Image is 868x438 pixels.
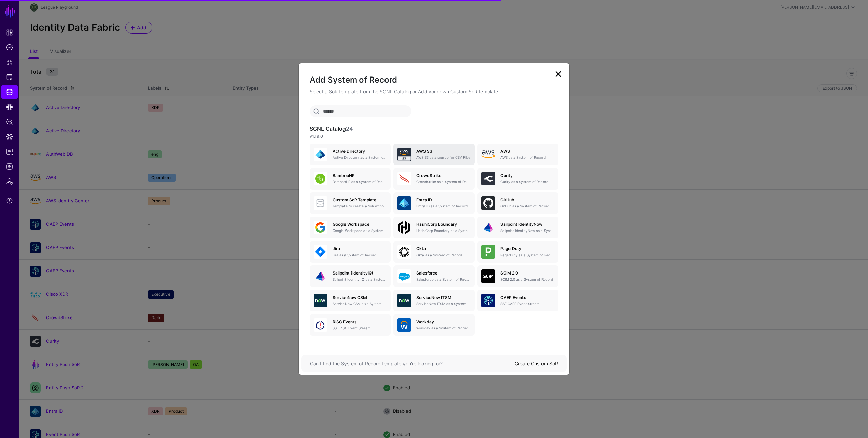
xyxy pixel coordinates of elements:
[477,192,558,214] a: GitHubGitHub as a System of Record
[500,149,554,154] h5: AWS
[481,221,495,234] img: svg+xml;base64,PHN2ZyB3aWR0aD0iNjQiIGhlaWdodD0iNjQiIHZpZXdCb3g9IjAgMCA2NCA2NCIgZmlsbD0ibm9uZSIgeG...
[314,245,327,259] img: svg+xml;base64,PHN2ZyB3aWR0aD0iNjQiIGhlaWdodD0iNjQiIHZpZXdCb3g9IjAgMCA2NCA2NCIgZmlsbD0ibm9uZSIgeG...
[515,360,558,366] a: Create Custom SoR
[397,196,411,210] img: svg+xml;base64,PHN2ZyB3aWR0aD0iNjQiIGhlaWdodD0iNjQiIHZpZXdCb3g9IjAgMCA2NCA2NCIgZmlsbD0ibm9uZSIgeG...
[500,253,554,258] p: PagerDuty as a System of Record
[333,326,387,331] p: SSF RISC Event Stream
[333,320,387,324] h5: RISC Events
[416,295,470,300] h5: ServiceNow ITSM
[416,204,470,209] p: Entra ID as a System of Record
[333,246,387,251] h5: Jira
[500,204,554,209] p: GitHub as a System of Record
[416,179,470,184] p: CrowdStrike as a System of Record
[500,228,554,233] p: Sailpoint IdentityNow as a System of Record
[393,314,474,336] a: WorkdayWorkday as a System of Record
[310,134,323,139] strong: v1.19.0
[314,294,327,307] img: svg+xml;base64,PHN2ZyB3aWR0aD0iNjQiIGhlaWdodD0iNjQiIHZpZXdCb3g9IjAgMCA2NCA2NCIgZmlsbD0ibm9uZSIgeG...
[397,148,411,161] img: svg+xml;base64,PHN2ZyB3aWR0aD0iNjQiIGhlaWdodD0iNjQiIHZpZXdCb3g9IjAgMCA2NCA2NCIgZmlsbD0ibm9uZSIgeG...
[397,269,411,283] img: svg+xml;base64,PHN2ZyB3aWR0aD0iNjQiIGhlaWdodD0iNjQiIHZpZXdCb3g9IjAgMCA2NCA2NCIgZmlsbD0ibm9uZSIgeG...
[333,198,387,202] h5: Custom SoR Template
[500,173,554,178] h5: Curity
[416,155,470,160] p: AWS S3 as a source for CSV Files
[397,318,411,332] img: svg+xml;base64,PHN2ZyB3aWR0aD0iNjQiIGhlaWdodD0iNjQiIHZpZXdCb3g9IjAgMCA2NCA2NCIgZmlsbD0ibm9uZSIgeG...
[416,173,470,178] h5: CrowdStrike
[397,221,411,234] img: svg+xml;base64,PHN2ZyB4bWxucz0iaHR0cDovL3d3dy53My5vcmcvMjAwMC9zdmciIHdpZHRoPSIxMDBweCIgaGVpZ2h0PS...
[393,168,474,190] a: CrowdStrikeCrowdStrike as a System of Record
[333,173,387,178] h5: BambooHR
[314,318,327,332] img: svg+xml;base64,PHN2ZyB3aWR0aD0iNjQiIGhlaWdodD0iNjQiIHZpZXdCb3g9IjAgMCA2NCA2NCIgZmlsbD0ibm9uZSIgeG...
[310,265,391,287] a: Sailpoint (IdentityIQ)Sailpoint Identity IQ as a System of Record
[314,221,327,234] img: svg+xml;base64,PHN2ZyB3aWR0aD0iNjQiIGhlaWdodD0iNjQiIHZpZXdCb3g9IjAgMCA2NCA2NCIgZmlsbD0ibm9uZSIgeG...
[333,271,387,276] h5: Sailpoint (IdentityIQ)
[397,245,411,259] img: svg+xml;base64,PHN2ZyB3aWR0aD0iNjQiIGhlaWdodD0iNjQiIHZpZXdCb3g9IjAgMCA2NCA2NCIgZmlsbD0ibm9uZSIgeG...
[481,172,495,185] img: svg+xml;base64,PHN2ZyB3aWR0aD0iNjQiIGhlaWdodD0iNjQiIHZpZXdCb3g9IjAgMCA2NCA2NCIgZmlsbD0ibm9uZSIgeG...
[333,228,387,233] p: Google Workspace as a System of Record
[393,217,474,238] a: HashiCorp BoundaryHashiCorp Boundary as a System of Record
[310,192,391,214] a: Custom SoR TemplateTemplate to create a SoR without any entities, attributes or relationships. On...
[310,74,558,86] h2: Add System of Record
[416,326,470,331] p: Workday as a System of Record
[416,149,470,154] h5: AWS S3
[477,217,558,238] a: Sailpoint IdentityNowSailpoint IdentityNow as a System of Record
[416,253,470,258] p: Okta as a System of Record
[397,172,411,185] img: svg+xml;base64,PHN2ZyB3aWR0aD0iNjQiIGhlaWdodD0iNjQiIHZpZXdCb3g9IjAgMCA2NCA2NCIgZmlsbD0ibm9uZSIgeG...
[314,148,327,161] img: svg+xml;base64,PHN2ZyB3aWR0aD0iNjQiIGhlaWdodD0iNjQiIHZpZXdCb3g9IjAgMCA2NCA2NCIgZmlsbD0ibm9uZSIgeG...
[481,196,495,210] img: svg+xml;base64,PHN2ZyB3aWR0aD0iNjQiIGhlaWdodD0iNjQiIHZpZXdCb3g9IjAgMCA2NCA2NCIgZmlsbD0ibm9uZSIgeG...
[481,148,495,161] img: svg+xml;base64,PHN2ZyB4bWxucz0iaHR0cDovL3d3dy53My5vcmcvMjAwMC9zdmciIHhtbG5zOnhsaW5rPSJodHRwOi8vd3...
[310,217,391,238] a: Google WorkspaceGoogle Workspace as a System of Record
[416,271,470,276] h5: Salesforce
[477,265,558,287] a: SCIM 2.0SCIM 2.0 as a System of Record
[500,246,554,251] h5: PagerDuty
[416,277,470,282] p: Salesforce as a System of Record
[416,246,470,251] h5: Okta
[310,88,558,95] p: Select a SoR template from the SGNL Catalog or Add your own Custom SoR template
[477,144,558,165] a: AWSAWS as a System of Record
[333,295,387,300] h5: ServiceNow CSM
[500,271,554,276] h5: SCIM 2.0
[416,222,470,227] h5: HashiCorp Boundary
[314,269,327,283] img: svg+xml;base64,PHN2ZyB3aWR0aD0iNjQiIGhlaWdodD0iNjQiIHZpZXdCb3g9IjAgMCA2NCA2NCIgZmlsbD0ibm9uZSIgeG...
[333,222,387,227] h5: Google Workspace
[310,144,391,165] a: Active DirectoryActive Directory as a System of Record
[500,198,554,202] h5: GitHub
[500,301,554,306] p: SSF CAEP Event Stream
[310,126,558,132] h3: SGNL Catalog
[416,301,470,306] p: ServiceNow ITSM as a System of Record
[477,168,558,190] a: CurityCurity as a System of Record
[393,192,474,214] a: Entra IDEntra ID as a System of Record
[333,155,387,160] p: Active Directory as a System of Record
[416,320,470,324] h5: Workday
[314,172,327,185] img: svg+xml;base64,PHN2ZyB3aWR0aD0iNjQiIGhlaWdodD0iNjQiIHZpZXdCb3g9IjAgMCA2NCA2NCIgZmlsbD0ibm9uZSIgeG...
[310,360,515,367] div: Can’t find the System of Record template you’re looking for?
[310,168,391,190] a: BambooHRBambooHR as a System of Record
[393,144,474,165] a: AWS S3AWS S3 as a source for CSV Files
[310,290,391,311] a: ServiceNow CSMServiceNow CSM as a System of Record
[333,149,387,154] h5: Active Directory
[333,204,387,209] p: Template to create a SoR without any entities, attributes or relationships. Once created, you can...
[481,294,495,307] img: svg+xml;base64,PHN2ZyB3aWR0aD0iNjQiIGhlaWdodD0iNjQiIHZpZXdCb3g9IjAgMCA2NCA2NCIgZmlsbD0ibm9uZSIgeG...
[500,277,554,282] p: SCIM 2.0 as a System of Record
[500,179,554,184] p: Curity as a System of Record
[500,295,554,300] h5: CAEP Events
[333,253,387,258] p: Jira as a System of Record
[477,290,558,311] a: CAEP EventsSSF CAEP Event Stream
[333,179,387,184] p: BambooHR as a System of Record
[500,155,554,160] p: AWS as a System of Record
[310,314,391,336] a: RISC EventsSSF RISC Event Stream
[310,241,391,263] a: JiraJira as a System of Record
[481,245,495,259] img: svg+xml;base64,PHN2ZyB3aWR0aD0iNjQiIGhlaWdodD0iNjQiIHZpZXdCb3g9IjAgMCA2NCA2NCIgZmlsbD0ibm9uZSIgeG...
[477,241,558,263] a: PagerDutyPagerDuty as a System of Record
[481,269,495,283] img: svg+xml;base64,PHN2ZyB3aWR0aD0iNjQiIGhlaWdodD0iNjQiIHZpZXdCb3g9IjAgMCA2NCA2NCIgZmlsbD0ibm9uZSIgeG...
[397,294,411,307] img: svg+xml;base64,PHN2ZyB3aWR0aD0iNjQiIGhlaWdodD0iNjQiIHZpZXdCb3g9IjAgMCA2NCA2NCIgZmlsbD0ibm9uZSIgeG...
[416,228,470,233] p: HashiCorp Boundary as a System of Record
[393,290,474,311] a: ServiceNow ITSMServiceNow ITSM as a System of Record
[333,301,387,306] p: ServiceNow CSM as a System of Record
[393,241,474,263] a: OktaOkta as a System of Record
[346,125,353,132] span: 24
[500,222,554,227] h5: Sailpoint IdentityNow
[416,198,470,202] h5: Entra ID
[393,265,474,287] a: SalesforceSalesforce as a System of Record
[333,277,387,282] p: Sailpoint Identity IQ as a System of Record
